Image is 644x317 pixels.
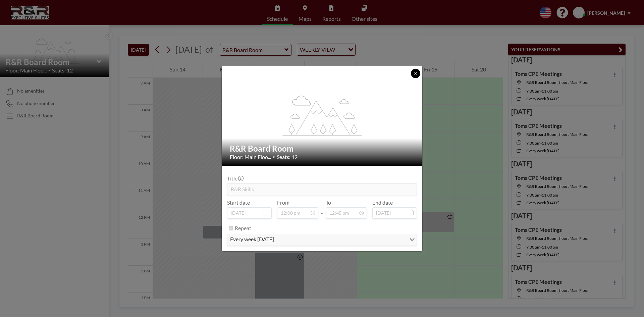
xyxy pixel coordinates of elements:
[229,235,275,244] span: every week [DATE]
[227,183,417,195] input: (No title)
[326,199,331,206] label: To
[321,202,323,216] span: -
[230,144,415,154] h2: R&R Board Room
[227,199,250,206] label: Start date
[227,234,417,246] div: Search for option
[283,95,362,135] g: flex-grow: 1.2;
[277,154,298,160] span: Seats: 12
[273,154,275,159] span: •
[227,175,243,182] label: Title
[230,154,271,160] span: Floor: Main Floo...
[277,199,289,206] label: From
[235,225,251,231] label: Repeat
[276,235,406,244] input: Search for option
[372,199,393,206] label: End date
